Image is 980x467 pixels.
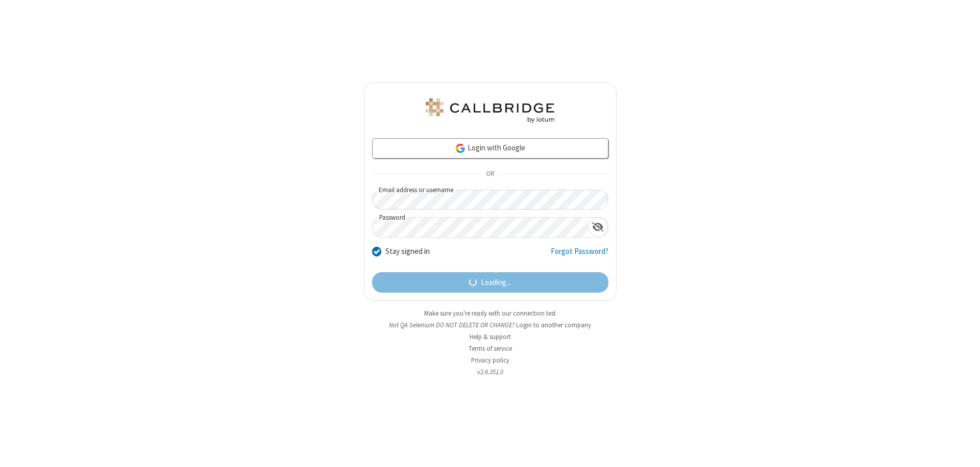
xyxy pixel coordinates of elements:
div: Show password [588,218,608,237]
img: google-icon.png [455,143,466,154]
span: OR [482,167,498,181]
a: Forgot Password? [551,246,608,265]
a: Login with Google [372,138,608,159]
a: Help & support [470,332,511,341]
a: Privacy policy [471,356,509,365]
img: QA Selenium DO NOT DELETE OR CHANGE [424,98,556,123]
input: Password [373,218,588,238]
a: Terms of service [469,344,512,353]
a: Make sure you're ready with our connection test [424,309,556,318]
input: Email address or username [372,190,608,210]
li: v2.6.351.0 [364,367,617,377]
span: Loading... [481,277,511,289]
label: Stay signed in [385,246,430,257]
li: Not QA Selenium DO NOT DELETE OR CHANGE? [364,320,617,330]
button: Login to another company [516,320,591,330]
button: Loading... [372,272,608,293]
